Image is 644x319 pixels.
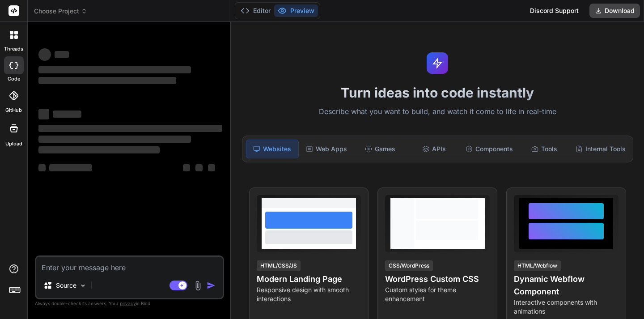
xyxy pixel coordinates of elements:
label: GitHub [5,106,22,114]
span: Choose Project [34,7,87,16]
div: Web Apps [301,140,352,158]
img: icon [207,281,216,290]
p: Responsive design with smooth interactions [257,285,361,303]
span: ‌ [38,164,46,171]
img: attachment [193,281,203,291]
div: Websites [246,140,299,158]
span: ‌ [53,111,81,118]
p: Interactive components with animations [514,298,619,316]
span: privacy [120,301,136,306]
p: Describe what you want to build, and watch it come to life in real-time [237,106,639,118]
span: ‌ [208,164,215,171]
span: ‌ [38,66,191,73]
div: Games [354,140,406,158]
button: Editor [237,4,274,17]
p: Source [56,281,76,290]
h4: Dynamic Webflow Component [514,273,619,298]
div: Components [462,140,517,158]
label: Upload [5,140,22,148]
span: ‌ [38,136,191,143]
img: Pick Models [79,282,87,289]
span: ‌ [55,51,69,58]
p: Always double-check its answers. Your in Bind [35,299,224,308]
span: ‌ [38,109,49,119]
p: Custom styles for theme enhancement [385,285,490,303]
span: ‌ [38,77,176,84]
span: ‌ [38,146,160,153]
span: ‌ [183,164,190,171]
div: APIs [408,140,460,158]
span: ‌ [38,125,222,132]
div: HTML/Webflow [514,260,561,271]
h4: Modern Landing Page [257,273,361,285]
span: ‌ [38,48,51,61]
label: threads [4,45,23,53]
h4: WordPress Custom CSS [385,273,490,285]
label: code [8,75,20,83]
button: Preview [274,4,318,17]
div: Discord Support [525,4,584,18]
span: ‌ [49,164,92,171]
div: Internal Tools [572,140,629,158]
span: ‌ [195,164,203,171]
div: CSS/WordPress [385,260,433,271]
button: Download [589,4,640,18]
div: HTML/CSS/JS [257,260,301,271]
div: Tools [518,140,570,158]
h1: Turn ideas into code instantly [237,85,639,101]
